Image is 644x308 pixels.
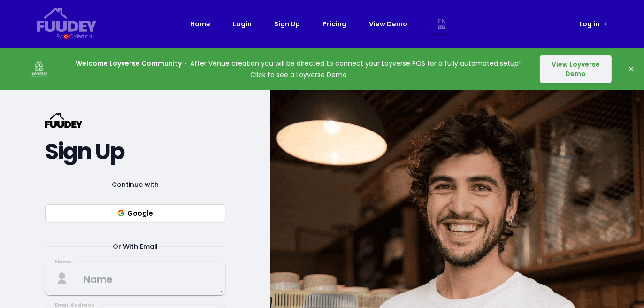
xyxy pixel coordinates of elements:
a: Sign Up [274,18,300,30]
div: Orderlina [69,32,92,40]
a: Home [190,18,210,30]
button: View Loyverse Demo [540,55,612,83]
span: Continue with [100,179,170,190]
span: Or With Email [101,241,169,252]
a: Login [233,18,252,30]
strong: Welcome Loyverse Community [76,59,182,68]
a: Pricing [322,18,346,30]
a: Log in [579,18,607,30]
div: Name [51,258,75,266]
button: Google [45,204,225,222]
span: → [601,19,607,29]
p: After Venue creation you will be directed to connect your Loyverse POS for a fully automated setu... [71,58,526,80]
div: By [56,32,61,40]
a: View Demo [369,18,407,30]
h2: Sign Up [45,143,225,160]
